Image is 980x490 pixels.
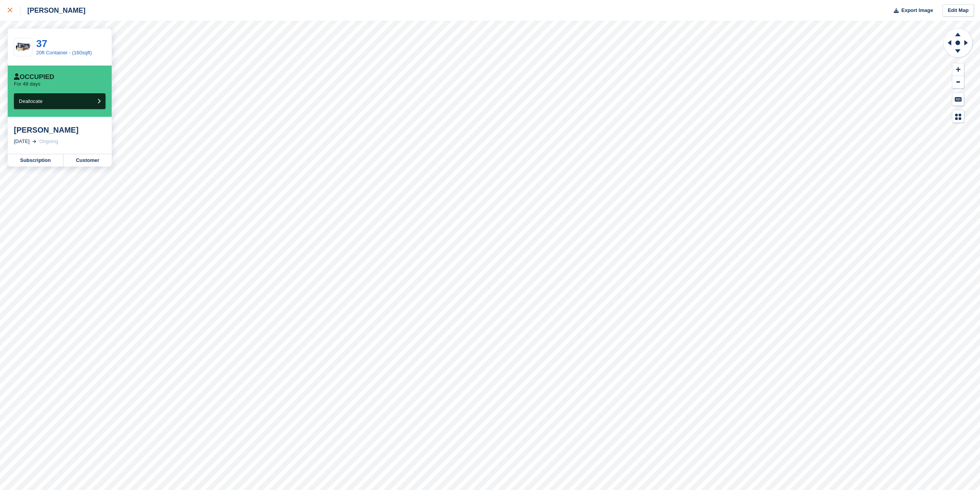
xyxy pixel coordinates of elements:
[952,110,964,123] button: Map Legend
[19,98,42,104] span: Deallocate
[14,93,106,109] button: Deallocate
[14,138,30,145] div: [DATE]
[39,138,58,145] div: Ongoing
[952,93,964,106] button: Keyboard Shortcuts
[14,73,54,81] div: Occupied
[901,7,933,14] span: Export Image
[20,6,85,15] div: [PERSON_NAME]
[952,76,964,89] button: Zoom Out
[889,4,933,17] button: Export Image
[36,38,47,49] a: 37
[32,140,36,143] img: arrow-right-light-icn-cde0832a797a2874e46488d9cf13f60e5c3a73dbe684e267c42b8395dfbc2abf.svg
[64,154,112,167] a: Customer
[8,154,64,167] a: Subscription
[952,63,964,76] button: Zoom In
[14,40,32,54] img: 20-ft-container.jpg
[14,81,40,87] p: For 48 days
[942,4,974,17] a: Edit Map
[36,50,92,56] a: 20ft Container - (160sqft)
[14,125,106,135] div: [PERSON_NAME]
